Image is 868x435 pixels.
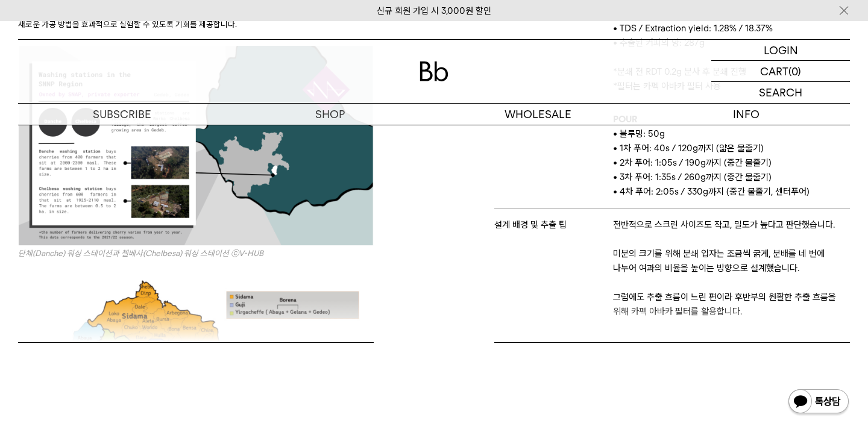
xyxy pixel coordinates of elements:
a: CART (0) [711,61,850,82]
p: • 2차 푸어: 1:05s / 190g까지 (중간 물줄기) [613,155,850,170]
p: 설계 배경 및 추출 팁 [494,217,613,232]
a: SHOP [226,104,434,125]
img: 78805a221a988e79ef3f42d7c5bfd418_002713.png [18,46,374,246]
a: 신규 회원 가입 시 3,000원 할인 [377,5,491,16]
p: INFO [642,104,850,125]
img: 로고 [420,61,448,81]
p: (0) [788,61,801,81]
p: 그럼에도 추출 흐름이 느린 편이라 후반부의 원활한 추출 흐름을 위해 카펙 아바카 필터를 활용합니다. [613,290,850,319]
a: SUBSCRIBE [18,104,226,125]
p: SEARCH [759,82,802,103]
p: 미분의 크기를 위해 분쇄 입자는 조금씩 굵게, 분배를 네 번에 나누어 여과의 비율을 높이는 방향으로 설계했습니다. [613,246,850,275]
p: • 블루밍: 50g [613,127,850,141]
a: LOGIN [711,40,850,61]
p: LOGIN [764,40,798,60]
p: WHOLESALE [434,104,642,125]
p: • 1차 푸어: 40s / 120g까지 (얇은 물줄기) [613,141,850,155]
p: CART [760,61,788,81]
p: • 4차 푸어: 2:05s / 330g까지 (중간 물줄기, 센터푸어) [613,184,850,199]
p: 전반적으로 스크린 사이즈도 작고, 밀도가 높다고 판단했습니다. [613,217,850,232]
img: 카카오톡 채널 1:1 채팅 버튼 [787,388,850,417]
p: • 3차 푸어: 1:35s / 260g까지 (중간 물줄기) [613,170,850,184]
a: V-HUB [239,248,263,258]
i: 단체(Danche) 워싱 스테이션과 첼베사(Chelbesa) 워싱 스테 이션 ⓒ [18,248,263,258]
